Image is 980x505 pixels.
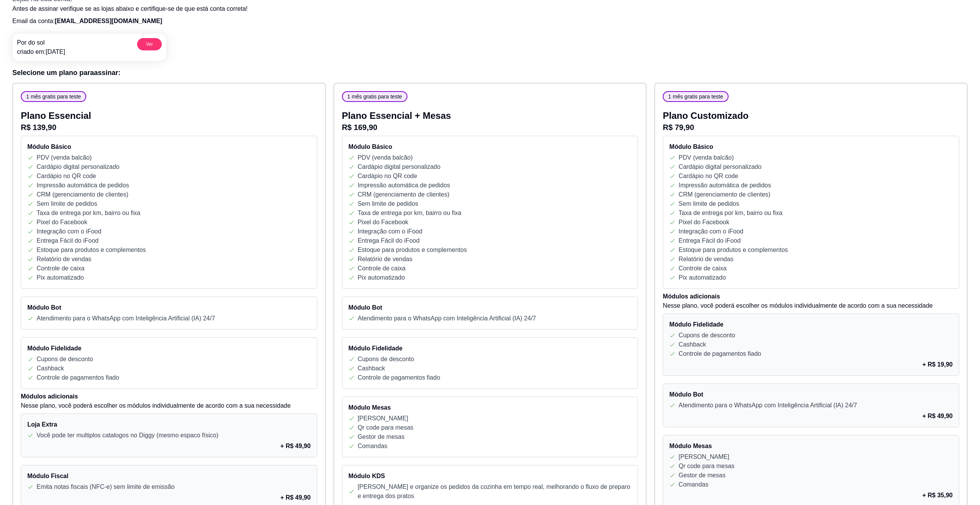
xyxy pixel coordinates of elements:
p: CRM (gerenciamento de clientes) [37,190,128,199]
p: Atendimento para o WhatsApp com Inteligência Artificial (IA) 24/7 [37,314,215,323]
p: Entrega Fácil do iFood [678,236,740,245]
p: Você pode ter multiplos catalogos no Diggy (mesmo espaco físico) [37,431,218,440]
p: Comandas [678,480,708,489]
p: Taxa de entrega por km, bairro ou fixa [678,208,782,218]
p: Pix automatizado [358,273,405,282]
h4: Módulo Básico [348,142,632,152]
p: Controle de pagamentos fiado [678,349,761,358]
p: Relatório de vendas [678,255,733,264]
p: Entrega Fácil do iFood [37,236,99,245]
p: R$ 139,90 [21,122,317,133]
p: [PERSON_NAME] [678,452,729,462]
p: criado em: [DATE] [17,47,65,57]
p: Controle de pagamentos fiado [37,373,119,382]
p: Email da conta: [12,17,968,26]
p: Controle de caixa [678,264,727,273]
p: Plano Essencial [21,110,317,122]
p: Por do sol [17,38,65,47]
h4: Loja Extra [27,420,311,429]
p: Integração com o iFood [678,227,743,236]
span: 1 mês gratis para teste [665,93,726,100]
p: Comandas [358,442,387,451]
p: Estoque para produtos e complementos [358,245,467,255]
p: Cupons de desconto [37,355,93,364]
span: [EMAIL_ADDRESS][DOMAIN_NAME] [55,18,162,24]
p: Controle de caixa [358,264,406,273]
p: Controle de caixa [37,264,85,273]
p: R$ 169,90 [342,122,638,133]
p: + R$ 49,90 [922,412,953,421]
p: Estoque para produtos e complementos [678,245,788,255]
p: Integração com o iFood [358,227,422,236]
p: Nesse plano, você poderá escolher os módulos individualmente de acordo com a sua necessidade [663,301,959,310]
h4: Módulo Bot [348,303,632,312]
p: Plano Essencial + Mesas [342,110,638,122]
p: Cupons de desconto [678,331,735,340]
p: CRM (gerenciamento de clientes) [678,190,770,199]
p: Qr code para mesas [358,423,414,432]
p: Cashback [678,340,706,349]
h4: Módulo Básico [669,142,953,152]
h4: Módulo Fidelidade [27,344,311,353]
p: Estoque para produtos e complementos [37,245,146,255]
p: PDV (venda balcão) [358,153,413,162]
p: PDV (venda balcão) [37,153,92,162]
p: [PERSON_NAME] e organize os pedidos da cozinha em tempo real, melhorando o fluxo de preparo e ent... [358,482,632,501]
h4: Módulo Fiscal [27,472,311,481]
p: Gestor de mesas [678,471,725,480]
button: Ver [137,38,162,50]
p: Pixel do Facebook [358,218,409,227]
p: Cupons de desconto [358,355,414,364]
p: Atendimento para o WhatsApp com Inteligência Artificial (IA) 24/7 [358,314,536,323]
p: Taxa de entrega por km, bairro ou fixa [358,208,461,218]
p: Cashback [358,364,385,373]
p: Antes de assinar verifique se as lojas abaixo e certifique-se de que está conta correta! [12,4,968,13]
h4: Módulos adicionais [21,392,317,401]
p: Cardápio digital personalizado [678,162,761,172]
p: Sem limite de pedidos [678,199,739,208]
p: Sem limite de pedidos [37,199,97,208]
h4: Módulo Fidelidade [348,344,632,353]
p: Taxa de entrega por km, bairro ou fixa [37,208,140,218]
p: Cashback [37,364,64,373]
p: Pixel do Facebook [37,218,87,227]
h4: Módulo Mesas [669,442,953,451]
p: Qr code para mesas [678,462,734,471]
p: Pixel do Facebook [678,218,729,227]
span: 1 mês gratis para teste [344,93,405,100]
p: Impressão automática de pedidos [37,181,129,190]
p: + R$ 35,90 [922,491,953,500]
h4: Módulo Fidelidade [669,320,953,329]
span: 1 mês gratis para teste [23,93,84,100]
p: PDV (venda balcão) [678,153,734,162]
p: Gestor de mesas [358,432,405,442]
p: Plano Customizado [663,110,959,122]
p: Controle de pagamentos fiado [358,373,440,382]
p: Pix automatizado [37,273,84,282]
p: Sem limite de pedidos [358,199,418,208]
p: Emita notas fiscais (NFC-e) sem limite de emissão [37,482,174,492]
p: + R$ 49,90 [280,442,311,451]
p: CRM (gerenciamento de clientes) [358,190,449,199]
p: Cardápio no QR code [678,172,738,181]
p: Impressão automática de pedidos [358,181,450,190]
p: Cardápio no QR code [358,172,417,181]
h4: Módulo Bot [27,303,311,312]
a: Por do solcriado em:[DATE]Ver [12,33,166,61]
p: Relatório de vendas [358,255,412,264]
h4: Módulo Bot [669,390,953,399]
h3: Selecione um plano para assinar : [12,67,968,78]
p: Impressão automática de pedidos [678,181,771,190]
h4: Módulo Mesas [348,403,632,412]
p: + R$ 49,90 [280,493,311,502]
p: Relatório de vendas [37,255,91,264]
p: Cardápio no QR code [37,172,96,181]
p: Pix automatizado [678,273,726,282]
p: R$ 79,90 [663,122,959,133]
h4: Módulos adicionais [663,292,959,301]
p: Atendimento para o WhatsApp com Inteligência Artificial (IA) 24/7 [678,401,857,410]
p: Integração com o iFood [37,227,101,236]
h4: Módulo KDS [348,472,632,481]
p: Cardápio digital personalizado [37,162,119,172]
h4: Módulo Básico [27,142,311,152]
